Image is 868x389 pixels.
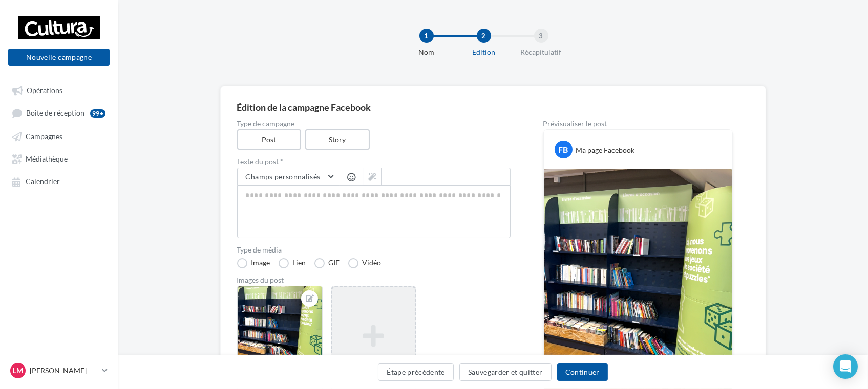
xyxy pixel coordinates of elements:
a: Campagnes [6,127,112,145]
label: GIF [314,258,340,268]
p: [PERSON_NAME] [30,365,98,376]
div: Récapitulatif [509,47,574,57]
span: Campagnes [26,132,62,141]
label: Lien [279,258,306,268]
div: Édition de la campagne Facebook [237,103,749,112]
span: Boîte de réception [26,109,84,118]
label: Post [237,129,302,150]
div: Prévisualiser le post [543,120,733,127]
button: Sauvegarder et quitter [459,363,552,381]
div: 3 [534,29,548,43]
div: Open Intercom Messenger [833,354,858,379]
div: Ma page Facebook [576,145,635,155]
label: Vidéo [348,258,382,268]
a: Médiathèque [6,149,112,168]
button: Champs personnalisés [238,168,340,186]
span: Médiathèque [26,154,68,163]
div: 1 [419,29,434,43]
label: Type de campagne [237,120,511,127]
button: Nouvelle campagne [8,49,110,66]
div: FB [555,141,573,158]
div: Nom [394,47,459,57]
label: Story [305,129,370,150]
button: Continuer [557,363,608,381]
div: 99+ [90,109,105,118]
span: LM [13,365,23,376]
button: Étape précédente [378,363,454,381]
span: Calendrier [26,177,60,186]
div: Images du post [237,277,511,284]
label: Texte du post * [237,158,511,165]
label: Type de média [237,246,511,254]
a: Opérations [6,81,112,99]
a: Calendrier [6,172,112,190]
a: LM [PERSON_NAME] [8,361,110,380]
span: Opérations [27,86,62,95]
div: Edition [451,47,517,57]
a: Boîte de réception99+ [6,103,112,122]
label: Image [237,258,270,268]
span: Champs personnalisés [246,172,321,181]
div: 2 [477,29,491,43]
